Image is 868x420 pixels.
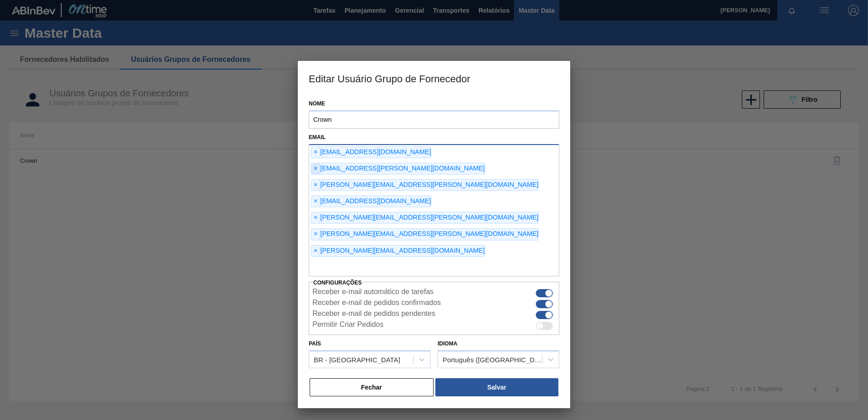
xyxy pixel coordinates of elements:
span: × [311,212,320,223]
span: × [311,196,320,207]
label: Receber e-mail automático de tarefas [312,288,434,299]
span: × [311,245,320,256]
div: [PERSON_NAME][EMAIL_ADDRESS][DOMAIN_NAME] [311,245,485,257]
label: Receber e-mail de pedidos pendentes [312,310,435,320]
div: [EMAIL_ADDRESS][DOMAIN_NAME] [311,195,431,207]
label: Nome [309,97,559,110]
div: [EMAIL_ADDRESS][DOMAIN_NAME] [311,146,431,158]
div: Português ([GEOGRAPHIC_DATA]) [443,356,543,364]
button: Salvar [435,378,558,396]
div: [PERSON_NAME][EMAIL_ADDRESS][PERSON_NAME][DOMAIN_NAME] [311,212,539,224]
span: × [311,180,320,190]
h3: Editar Usuário Grupo de Fornecedor [298,61,570,95]
div: [EMAIL_ADDRESS][PERSON_NAME][DOMAIN_NAME] [311,163,485,175]
label: Configurações [313,280,362,286]
label: Idioma [438,340,457,347]
label: Receber e-mail de pedidos confirmados [312,299,441,310]
span: × [311,147,320,158]
label: Permitir Criar Pedidos [312,320,383,331]
label: Email [309,134,325,140]
button: Fechar [310,378,434,396]
span: × [311,229,320,240]
label: País [309,340,321,347]
div: [PERSON_NAME][EMAIL_ADDRESS][PERSON_NAME][DOMAIN_NAME] [311,179,539,191]
span: × [311,163,320,174]
div: [PERSON_NAME][EMAIL_ADDRESS][PERSON_NAME][DOMAIN_NAME] [311,228,539,240]
div: BR - [GEOGRAPHIC_DATA] [314,356,400,364]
